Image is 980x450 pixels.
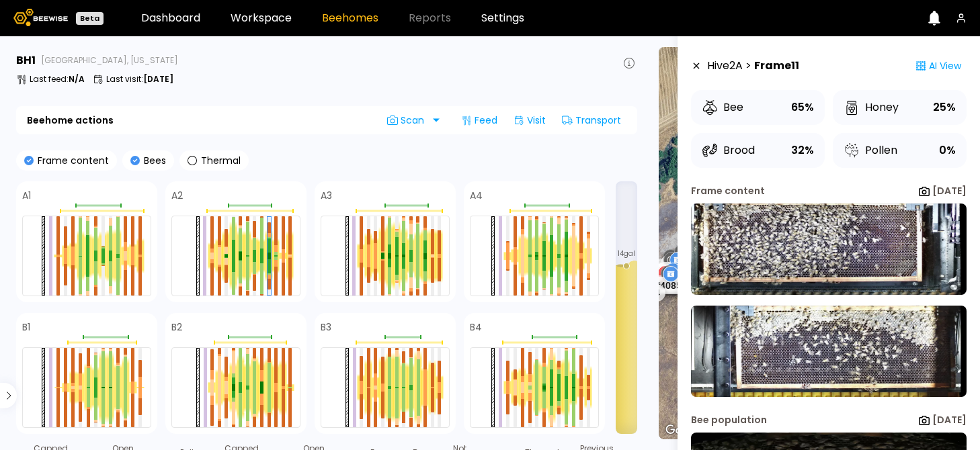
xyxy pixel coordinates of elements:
[197,156,241,165] p: Thermal
[691,184,765,198] div: Frame content
[662,422,706,439] img: Google
[171,322,182,332] h4: B2
[691,413,767,427] div: Bee population
[791,98,814,117] div: 65%
[69,73,85,85] b: N/A
[456,109,503,131] div: Feed
[231,13,292,24] a: Workspace
[508,109,551,131] div: Visit
[618,251,635,257] span: 14 gal
[27,116,114,125] b: Beehome actions
[662,422,706,439] a: Open this area in Google Maps (opens a new window)
[143,73,173,85] b: [DATE]
[691,204,967,295] img: 20250731_032544-a-1195.37-front-41050-CAXHYXXH.jpg
[140,156,166,165] p: Bees
[481,13,524,24] a: Settings
[791,141,814,160] div: 32%
[387,115,429,126] span: Scan
[557,109,626,131] div: Transport
[106,75,173,83] p: Last visit :
[754,58,799,74] strong: Frame 11
[910,52,967,79] div: AI View
[470,322,482,332] h4: B4
[322,13,378,24] a: Beehomes
[16,55,36,66] h3: BH 1
[321,191,332,200] h4: A3
[409,13,451,24] span: Reports
[171,191,183,200] h4: A2
[649,277,692,294] div: # 40852
[707,52,799,79] div: Hive 2 A >
[939,141,956,160] div: 0%
[932,413,967,426] b: [DATE]
[844,99,899,116] div: Honey
[702,142,755,159] div: Brood
[22,322,30,332] h4: B1
[691,306,967,397] img: 20250731_032544-a-1195.37-back-41050-CAXHYXXH.jpg
[76,12,104,25] div: Beta
[933,98,956,117] div: 25%
[13,9,68,26] img: Beewise logo
[702,99,743,116] div: Bee
[470,191,483,200] h4: A4
[321,322,331,332] h4: B3
[141,13,200,24] a: Dashboard
[22,191,31,200] h4: A1
[844,142,897,159] div: Pollen
[932,184,967,197] b: [DATE]
[41,56,178,64] span: [GEOGRAPHIC_DATA], [US_STATE]
[30,75,85,83] p: Last feed :
[34,156,109,165] p: Frame content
